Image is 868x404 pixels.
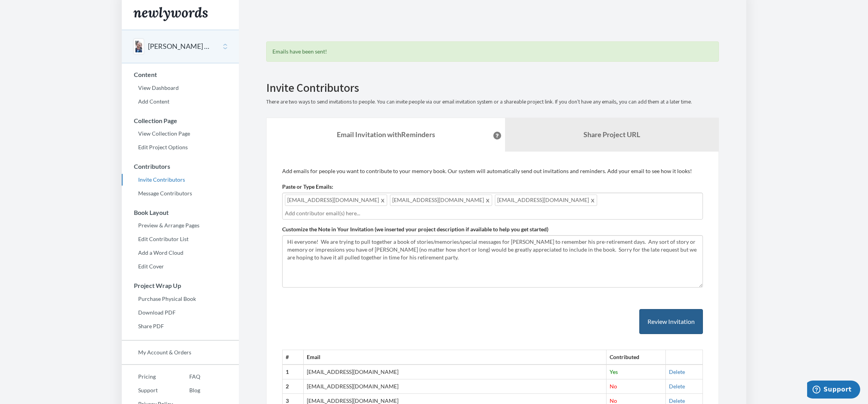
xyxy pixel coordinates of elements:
[122,371,173,383] a: Pricing
[304,350,607,365] th: Email
[122,188,239,199] a: Message Contributors
[122,117,239,124] h3: Collection Page
[610,383,617,390] span: No
[148,41,211,52] button: [PERSON_NAME] Retirement Party
[266,81,719,94] h2: Invite Contributors
[173,384,200,396] a: Blog
[610,368,618,375] span: Yes
[122,233,239,245] a: Edit Contributor List
[669,368,685,375] a: Delete
[390,195,492,206] span: [EMAIL_ADDRESS][DOMAIN_NAME]
[283,350,304,365] th: #
[122,293,239,305] a: Purchase Physical Book
[122,220,239,231] a: Preview & Arrange Pages
[282,167,703,175] p: Add emails for people you want to contribute to your memory book. Our system will automatically s...
[337,130,435,139] strong: Email Invitation with Reminders
[122,82,239,94] a: View Dashboard
[285,195,387,206] span: [EMAIL_ADDRESS][DOMAIN_NAME]
[583,130,640,139] b: Share Project URL
[304,379,607,394] td: [EMAIL_ADDRESS][DOMAIN_NAME]
[266,98,719,106] p: There are two ways to send invitations to people. You can invite people via our email invitation ...
[122,163,239,170] h3: Contributors
[122,71,239,78] h3: Content
[283,379,304,394] th: 2
[122,384,173,396] a: Support
[122,261,239,272] a: Edit Cover
[122,320,239,332] a: Share PDF
[122,307,239,318] a: Download PDF
[807,381,860,400] iframe: Opens a widget where you can chat to one of our agents
[122,282,239,289] h3: Project Wrap Up
[122,174,239,186] a: Invite Contributors
[282,225,548,233] label: Customize the Note in Your Invitation (we inserted your project description if available to help ...
[285,209,700,218] input: Add contributor email(s) here...
[282,235,703,288] textarea: Hi everyone! We are trying to pull together a book of stories/memories/special messages for [PERS...
[283,365,304,379] th: 1
[495,195,597,206] span: [EMAIL_ADDRESS][DOMAIN_NAME]
[122,247,239,259] a: Add a Word Cloud
[173,371,200,383] a: FAQ
[122,96,239,107] a: Add Content
[606,350,665,365] th: Contributed
[122,141,239,153] a: Edit Project Options
[639,309,703,334] button: Review Invitation
[282,183,333,191] label: Paste or Type Emails:
[122,128,239,139] a: View Collection Page
[133,7,208,21] img: Newlywords logo
[122,347,239,358] a: My Account & Orders
[122,209,239,216] h3: Book Layout
[669,397,685,404] a: Delete
[669,383,685,390] a: Delete
[610,397,617,404] span: No
[266,41,719,62] div: Emails have been sent!
[304,365,607,379] td: [EMAIL_ADDRESS][DOMAIN_NAME]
